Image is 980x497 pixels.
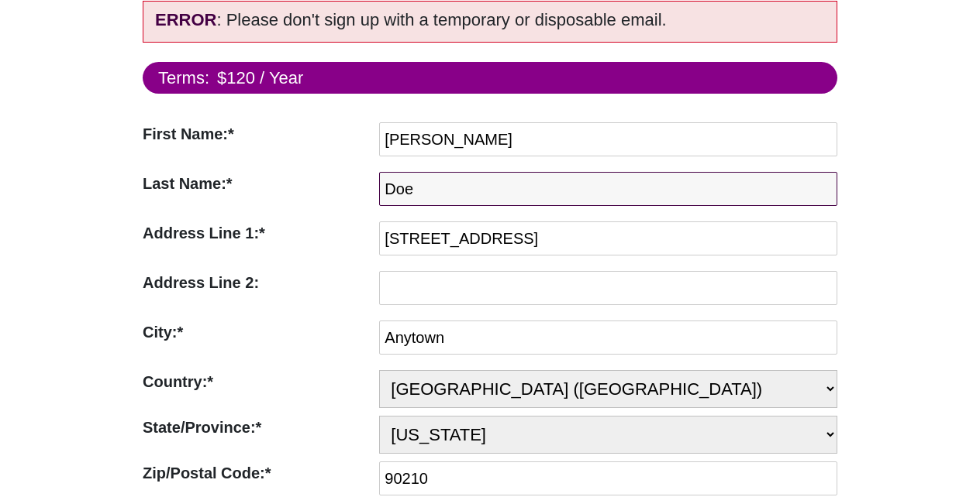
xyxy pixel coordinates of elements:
[143,320,371,344] label: City:*
[143,370,371,393] label: Country:*
[217,65,303,91] div: $120 / Year
[143,221,371,245] label: Address Line 1:*
[143,122,371,146] label: First Name:*
[155,5,833,34] li: : Please don't sign up with a temporary or disposable email.
[143,172,371,195] label: Last Name:*
[143,461,371,485] label: Zip/Postal Code:*
[143,416,371,439] label: State/Province:*
[155,10,216,29] strong: ERROR
[143,271,371,294] label: Address Line 2:
[158,65,209,91] div: Terms:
